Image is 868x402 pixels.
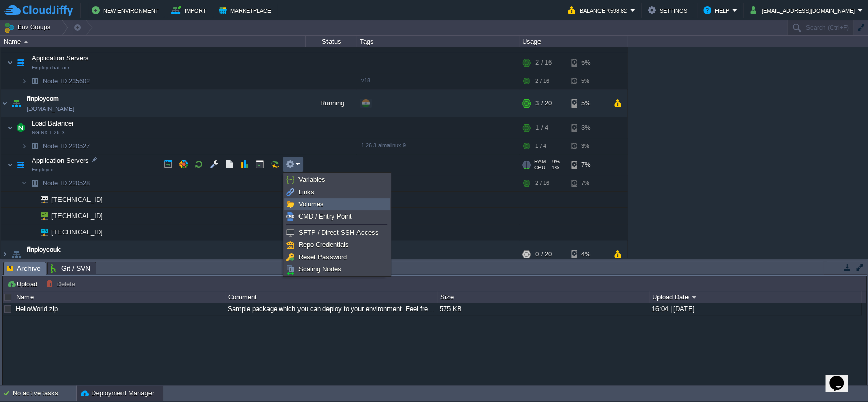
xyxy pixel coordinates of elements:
[298,253,347,261] span: Reset Password
[703,4,732,16] button: Help
[27,94,59,104] span: finploycom
[7,262,41,275] span: Archive
[306,89,356,117] div: Running
[14,154,28,175] img: AMDAwAAAACH5BAEAAAAALAAAAAABAAEAAAICRAEAOw==
[650,291,861,303] div: Upload Date
[14,117,28,138] img: AMDAwAAAACH5BAEAAAAALAAAAAABAAEAAAICRAEAOw==
[535,240,552,268] div: 0 / 20
[1,89,9,117] img: AMDAwAAAACH5BAEAAAAALAAAAAABAAEAAAICRAEAOw==
[27,104,74,114] a: [DOMAIN_NAME]
[298,229,378,236] span: SFTP / Direct SSH Access
[31,54,91,62] a: Application ServersFinploy-chat-ocr
[32,167,54,173] span: Finployco
[42,142,92,150] a: Node ID:220527
[298,200,324,208] span: Volumes
[50,212,104,220] a: [TECHNICAL_ID]
[21,73,27,89] img: AMDAwAAAACH5BAEAAAAALAAAAAABAAEAAAICRAEAOw==
[27,192,34,207] img: AMDAwAAAACH5BAEAAAAALAAAAAABAAEAAAICRAEAOw==
[27,255,74,265] a: [DOMAIN_NAME]
[31,157,91,164] a: Application ServersFinployco
[535,138,546,154] div: 1 / 4
[31,119,75,127] a: Load BalancerNGINX 1.26.3
[520,36,627,47] div: Usage
[535,89,552,117] div: 3 / 20
[825,361,858,392] iframe: chat widget
[32,130,65,136] span: NGINX 1.26.3
[285,227,389,238] a: SFTP / Direct SSH Access
[51,262,91,274] span: Git / SVN
[535,73,549,89] div: 2 / 16
[571,73,604,89] div: 5%
[571,240,604,268] div: 4%
[27,138,42,154] img: AMDAwAAAACH5BAEAAAAALAAAAAABAAEAAAICRAEAOw==
[34,208,48,224] img: AMDAwAAAACH5BAEAAAAALAAAAAABAAEAAAICRAEAOw==
[568,4,630,16] button: Balance ₹598.82
[4,4,73,17] img: CloudJiffy
[361,142,406,148] span: 1.26.3-almalinux-9
[50,192,104,207] span: [TECHNICAL_ID]
[285,174,389,185] a: Variables
[42,77,92,85] a: Node ID:235602
[438,291,649,303] div: Size
[171,4,209,16] button: Import
[42,179,92,188] a: Node ID:220528
[549,165,559,171] span: 1%
[42,142,92,150] span: 220527
[31,119,75,128] span: Load Balancer
[27,208,34,224] img: AMDAwAAAACH5BAEAAAAALAAAAAABAAEAAAICRAEAOw==
[9,89,23,117] img: AMDAwAAAACH5BAEAAAAALAAAAAABAAEAAAICRAEAOw==
[285,239,389,251] a: Repo Credentials
[534,159,546,165] span: RAM
[285,211,389,222] a: CMD / Entry Point
[46,279,78,288] button: Delete
[81,388,154,398] button: Deployment Manager
[50,224,104,240] span: [TECHNICAL_ID]
[361,77,370,83] span: v18
[298,241,349,249] span: Repo Credentials
[550,159,560,165] span: 9%
[21,175,27,191] img: AMDAwAAAACH5BAEAAAAALAAAAAABAAEAAAICRAEAOw==
[1,240,9,268] img: AMDAwAAAACH5BAEAAAAALAAAAAABAAEAAAICRAEAOw==
[571,175,604,191] div: 7%
[9,240,23,268] img: AMDAwAAAACH5BAEAAAAALAAAAAABAAEAAAICRAEAOw==
[571,117,604,138] div: 3%
[285,264,389,275] a: Scaling Nodes
[50,228,104,236] a: [TECHNICAL_ID]
[7,52,13,73] img: AMDAwAAAACH5BAEAAAAALAAAAAABAAEAAAICRAEAOw==
[27,224,34,240] img: AMDAwAAAACH5BAEAAAAALAAAAAABAAEAAAICRAEAOw==
[219,4,274,16] button: Marketplace
[92,4,162,16] button: New Environment
[50,196,104,203] a: [TECHNICAL_ID]
[4,20,54,35] button: Env Groups
[34,224,48,240] img: AMDAwAAAACH5BAEAAAAALAAAAAABAAEAAAICRAEAOw==
[34,192,48,207] img: AMDAwAAAACH5BAEAAAAALAAAAAABAAEAAAICRAEAOw==
[357,36,519,47] div: Tags
[13,385,76,401] div: No active tasks
[285,187,389,198] a: Links
[571,138,604,154] div: 3%
[571,89,604,117] div: 5%
[298,212,352,220] span: CMD / Entry Point
[7,279,40,288] button: Upload
[1,36,305,47] div: Name
[7,154,13,175] img: AMDAwAAAACH5BAEAAAAALAAAAAABAAEAAAICRAEAOw==
[31,156,91,165] span: Application Servers
[7,117,13,138] img: AMDAwAAAACH5BAEAAAAALAAAAAABAAEAAAICRAEAOw==
[298,176,325,183] span: Variables
[43,77,69,85] span: Node ID:
[27,244,61,255] a: finploycouk
[571,52,604,73] div: 5%
[14,52,28,73] img: AMDAwAAAACH5BAEAAAAALAAAAAABAAEAAAICRAEAOw==
[571,154,604,175] div: 7%
[50,208,104,224] span: [TECHNICAL_ID]
[298,188,314,196] span: Links
[27,175,42,191] img: AMDAwAAAACH5BAEAAAAALAAAAAABAAEAAAICRAEAOw==
[16,305,58,313] a: HelloWorld.zip
[750,4,858,16] button: [EMAIL_ADDRESS][DOMAIN_NAME]
[31,54,91,63] span: Application Servers
[535,117,548,138] div: 1 / 4
[285,252,389,263] a: Reset Password
[437,303,648,315] div: 575 KB
[649,303,860,315] div: 16:04 | [DATE]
